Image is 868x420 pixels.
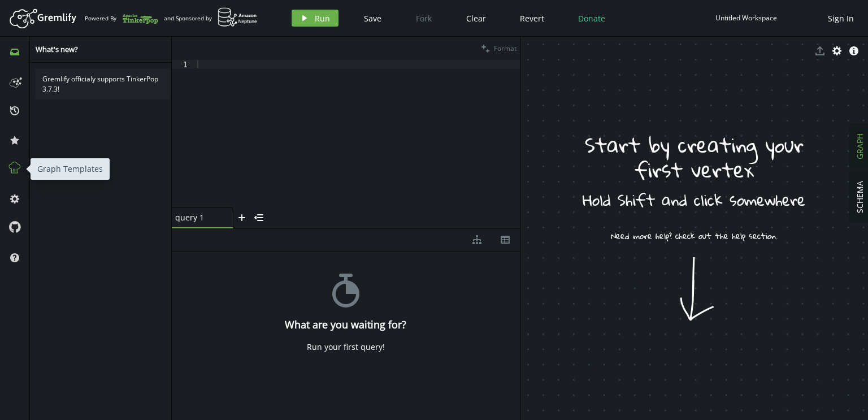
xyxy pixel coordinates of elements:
[578,13,605,24] span: Donate
[478,37,520,60] button: Format
[31,158,110,180] div: Graph Templates
[85,8,158,28] div: Powered By
[494,44,517,53] span: Format
[172,60,195,68] div: 1
[854,181,865,213] span: SCHEMA
[36,68,170,99] div: Gremlify officialy supports TinkerPop 3.7.3!
[822,10,860,27] button: Sign In
[307,342,385,352] div: Run your first query!
[854,133,865,159] span: GRAPH
[292,10,338,27] button: Run
[285,319,406,331] h4: What are you waiting for?
[828,13,854,24] span: Sign In
[315,13,330,24] span: Run
[570,10,614,27] button: Donate
[416,13,432,24] span: Fork
[218,7,258,27] img: AWS Neptune
[364,13,381,24] span: Save
[164,7,258,29] div: and Sponsored by
[407,10,441,27] button: Fork
[520,13,544,24] span: Revert
[175,213,220,223] span: query 1
[466,13,486,24] span: Clear
[511,10,553,27] button: Revert
[715,14,777,22] div: Untitled Workspace
[458,10,494,27] button: Clear
[36,44,78,54] span: What's new?
[355,10,390,27] button: Save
